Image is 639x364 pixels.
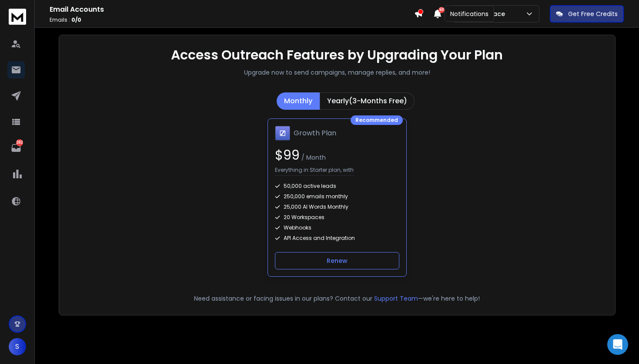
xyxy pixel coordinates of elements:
[275,167,354,176] p: Everything in Starter plan, with
[550,5,624,23] button: Get Free Credits
[275,224,399,231] div: Webhooks
[275,252,399,269] button: Renew
[9,338,26,355] button: S
[71,294,603,303] p: Need assistance or facing issues in our plans? Contact our —we're here to help!
[50,16,414,23] p: Emails :
[275,235,399,242] div: API Access and Integration
[16,139,23,146] p: 282
[275,214,399,221] div: 20 Workspaces
[275,126,290,141] img: Growth Plan icon
[275,203,399,210] div: 25,000 AI Words Monthly
[275,183,399,190] div: 50,000 active leads
[71,16,81,23] span: 0 / 0
[607,334,628,355] div: Open Intercom Messenger
[171,47,503,63] h1: Access Outreach Features by Upgrading Your Plan
[9,9,26,25] img: logo
[7,139,25,157] a: 282
[568,10,618,18] p: Get Free Credits
[294,128,336,138] h1: Growth Plan
[50,4,414,15] h1: Email Accounts
[438,7,445,13] span: 50
[244,68,430,77] p: Upgrade now to send campaigns, manage replies, and more!
[445,6,494,22] div: Notifications
[277,92,320,110] button: Monthly
[275,193,399,200] div: 250,000 emails monthly
[351,115,403,125] div: Recommended
[320,92,415,110] button: Yearly(3-Months Free)
[300,153,326,162] span: / Month
[275,146,300,164] span: $ 99
[374,294,418,303] button: Support Team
